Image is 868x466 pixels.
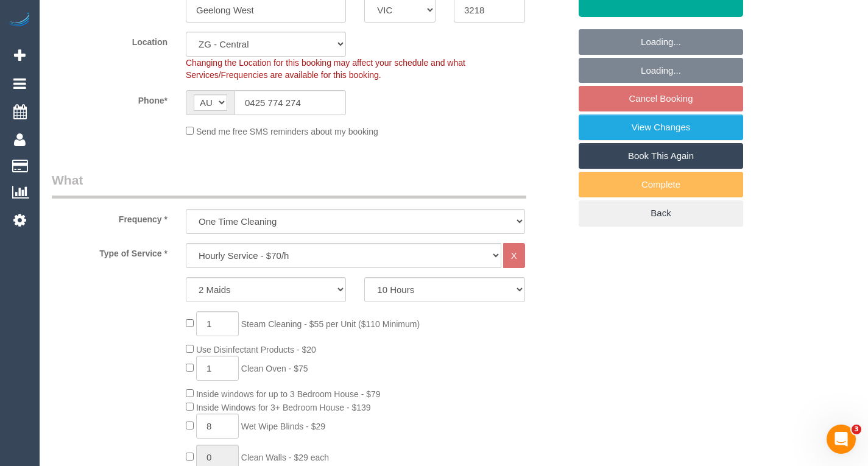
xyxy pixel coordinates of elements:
[241,364,308,373] span: Clean Oven - $75
[235,90,346,115] input: Phone*
[241,319,420,329] span: Steam Cleaning - $55 per Unit ($110 Minimum)
[196,389,381,399] span: Inside windows for up to 3 Bedroom House - $79
[196,345,316,355] span: Use Disinfectant Products - $20
[196,403,371,412] span: Inside Windows for 3+ Bedroom House - $139
[196,127,378,136] span: Send me free SMS reminders about my booking
[852,425,861,434] span: 3
[579,200,743,226] a: Back
[7,12,32,29] img: Automaid Logo
[43,90,177,107] label: Phone*
[43,243,177,259] label: Type of Service *
[43,32,177,48] label: Location
[827,425,856,454] iframe: Intercom live chat
[241,453,329,462] span: Clean Walls - $29 each
[579,115,743,140] a: View Changes
[241,422,325,431] span: Wet Wipe Blinds - $29
[186,58,465,80] span: Changing the Location for this booking may affect your schedule and what Services/Frequencies are...
[579,143,743,169] a: Book This Again
[43,209,177,225] label: Frequency *
[52,171,526,199] legend: What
